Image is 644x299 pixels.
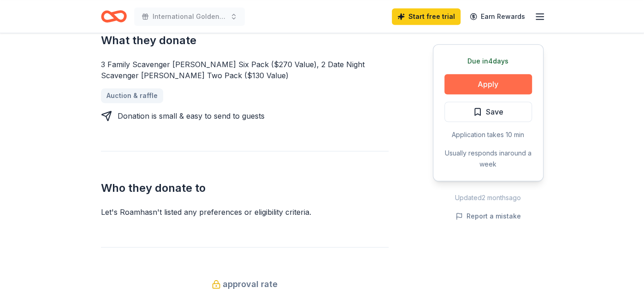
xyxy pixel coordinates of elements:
[101,33,389,48] h2: What they donate
[101,88,163,103] a: Auction & raffle
[455,211,521,222] button: Report a mistake
[101,59,389,81] div: 3 Family Scavenger [PERSON_NAME] Six Pack ($270 Value), 2 Date Night Scavenger [PERSON_NAME] Two ...
[444,74,532,94] button: Apply
[444,102,532,122] button: Save
[101,181,389,195] h2: Who they donate to
[444,148,532,170] div: Usually responds in around a week
[134,7,245,26] button: International Golden Compass Gala and Auction
[223,277,278,292] span: approval rate
[118,110,265,121] div: Donation is small & easy to send to guests
[153,11,226,22] span: International Golden Compass Gala and Auction
[444,56,532,67] div: Due in 4 days
[433,192,544,203] div: Updated 2 months ago
[464,8,531,25] a: Earn Rewards
[392,8,461,25] a: Start free trial
[101,207,389,218] div: Let's Roam hasn ' t listed any preferences or eligibility criteria.
[101,6,127,27] a: Home
[486,106,503,118] span: Save
[444,129,532,140] div: Application takes 10 min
